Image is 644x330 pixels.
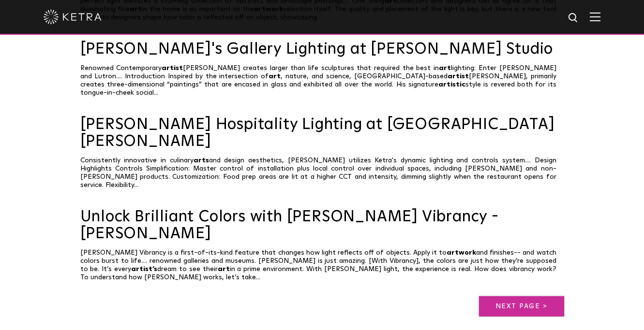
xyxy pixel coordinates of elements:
[80,249,564,282] p: [PERSON_NAME] Vibrancy is a first-of-its-kind feature that changes how light reflects off of obje...
[218,266,230,273] span: art
[568,12,580,24] img: search icon
[447,249,476,256] span: artwork
[80,116,564,150] a: [PERSON_NAME] Hospitality Lighting at [GEOGRAPHIC_DATA][PERSON_NAME]
[439,65,451,72] span: art
[479,296,564,316] a: Next page >
[448,73,469,80] span: artist
[590,12,600,21] img: Hamburger%20Nav.svg
[80,157,564,189] p: Consistently innovative in culinary and design aesthetics, [PERSON_NAME] utilizes Ketra's dynamic...
[80,64,564,97] p: Renowned Contemporary [PERSON_NAME] creates larger than life sculptures that required the best in...
[80,209,564,243] a: Unlock Brilliant Colors with [PERSON_NAME] Vibrancy - [PERSON_NAME]
[438,81,465,88] span: artistic
[269,73,281,80] span: art
[131,266,157,273] span: artist’s
[194,157,209,164] span: arts
[80,41,564,58] a: [PERSON_NAME]'s Gallery Lighting at [PERSON_NAME] Studio
[162,65,183,72] span: artist
[44,10,102,24] img: ketra-logo-2019-white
